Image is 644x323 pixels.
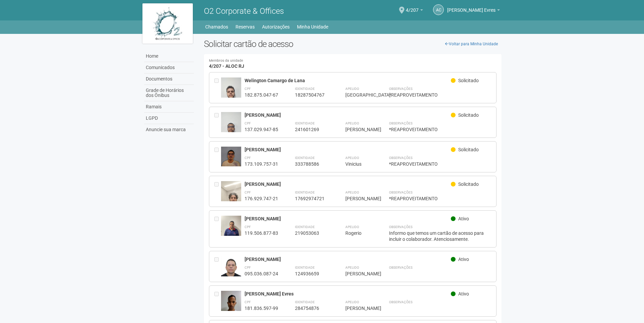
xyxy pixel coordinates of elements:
[245,147,451,153] div: [PERSON_NAME]
[295,305,329,311] div: 284754876
[458,78,479,83] span: Solicitado
[214,147,221,167] div: Entre em contato com a Aministração para solicitar o cancelamento ou 2a via
[144,73,194,85] a: Documentos
[458,181,479,187] span: Solicitado
[221,112,241,148] img: user.jpg
[245,225,251,229] strong: CPF
[458,216,469,221] span: Ativo
[458,257,469,262] span: Ativo
[214,181,221,202] div: Entre em contato com a Aministração para solicitar o cancelamento ou 2a via
[235,22,255,32] a: Reservas
[245,196,278,202] div: 176.929.747-21
[245,77,451,84] div: Welington Camargo de Lana
[389,156,413,160] strong: Observações
[245,256,451,262] div: [PERSON_NAME]
[295,271,329,277] div: 124936659
[214,291,221,311] div: Entre em contato com a Aministração para solicitar o cancelamento ou 2a via
[214,112,221,132] div: Entre em contato com a Aministração para solicitar o cancelamento ou 2a via
[295,300,315,304] strong: Identidade
[345,156,359,160] strong: Apelido
[345,191,359,194] strong: Apelido
[221,147,241,166] img: user.jpg
[447,8,500,14] a: [PERSON_NAME] Evres
[345,300,359,304] strong: Apelido
[221,77,241,113] img: user.jpg
[209,59,497,63] small: Membros da unidade
[221,181,241,208] img: user.jpg
[295,161,329,167] div: 333788586
[389,230,491,242] div: Informo que temos um cartão de acesso para incluir o colaborador. Atenciosamente.
[245,121,251,125] strong: CPF
[245,291,451,297] div: [PERSON_NAME] Evres
[389,191,413,194] strong: Observações
[458,291,469,297] span: Ativo
[144,113,194,124] a: LGPD
[245,181,451,187] div: [PERSON_NAME]
[389,121,413,125] strong: Observações
[345,305,372,311] div: [PERSON_NAME]
[245,300,251,304] strong: CPF
[245,230,278,236] div: 119.506.877-83
[245,305,278,311] div: 181.836.597-99
[245,112,451,118] div: [PERSON_NAME]
[245,87,251,91] strong: CPF
[142,3,193,44] img: logo.jpg
[295,87,315,91] strong: Identidade
[447,1,496,13] span: Armando Conceição Evres
[245,271,278,277] div: 095.036.087-24
[295,92,329,98] div: 18287504767
[295,121,315,125] strong: Identidade
[389,266,413,269] strong: Observações
[245,126,278,132] div: 137.029.947-85
[221,216,241,243] img: user.jpg
[441,39,502,49] a: Voltar para Minha Unidade
[458,112,479,118] span: Solicitado
[406,1,419,13] span: 4/207
[221,256,241,281] img: user.jpg
[245,216,451,222] div: [PERSON_NAME]
[389,92,491,98] div: *REAPROVEITAMENTO
[144,62,194,73] a: Comunicados
[262,22,290,32] a: Autorizações
[144,101,194,113] a: Ramais
[297,22,328,32] a: Minha Unidade
[345,161,372,167] div: Vinicius
[406,8,423,14] a: 4/207
[345,92,372,98] div: [GEOGRAPHIC_DATA]
[389,161,491,167] div: *REAPROVEITAMENTO
[295,266,315,269] strong: Identidade
[245,191,251,194] strong: CPF
[245,156,251,160] strong: CPF
[433,4,444,15] a: AC
[144,85,194,101] a: Grade de Horários dos Ônibus
[144,124,194,135] a: Anuncie sua marca
[345,196,372,202] div: [PERSON_NAME]
[209,59,497,69] h4: 4/207 - ALOC RJ
[295,191,315,194] strong: Identidade
[389,196,491,202] div: *REAPROVEITAMENTO
[345,87,359,91] strong: Apelido
[144,51,194,62] a: Home
[245,92,278,98] div: 182.875.047-67
[345,230,372,236] div: Rogerio
[205,22,228,32] a: Chamados
[204,6,284,16] span: O2 Corporate & Offices
[295,225,315,229] strong: Identidade
[345,126,372,132] div: [PERSON_NAME]
[345,266,359,269] strong: Apelido
[214,256,221,277] div: Entre em contato com a Aministração para solicitar o cancelamento ou 2a via
[389,225,413,229] strong: Observações
[214,77,221,98] div: Entre em contato com a Aministração para solicitar o cancelamento ou 2a via
[245,266,251,269] strong: CPF
[345,121,359,125] strong: Apelido
[295,196,329,202] div: 17692974721
[458,147,479,152] span: Solicitado
[295,156,315,160] strong: Identidade
[214,216,221,242] div: Entre em contato com a Aministração para solicitar o cancelamento ou 2a via
[221,291,241,318] img: user.jpg
[345,271,372,277] div: [PERSON_NAME]
[204,39,502,49] h2: Solicitar cartão de acesso
[245,161,278,167] div: 173.109.757-31
[389,300,413,304] strong: Observações
[295,126,329,132] div: 241601269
